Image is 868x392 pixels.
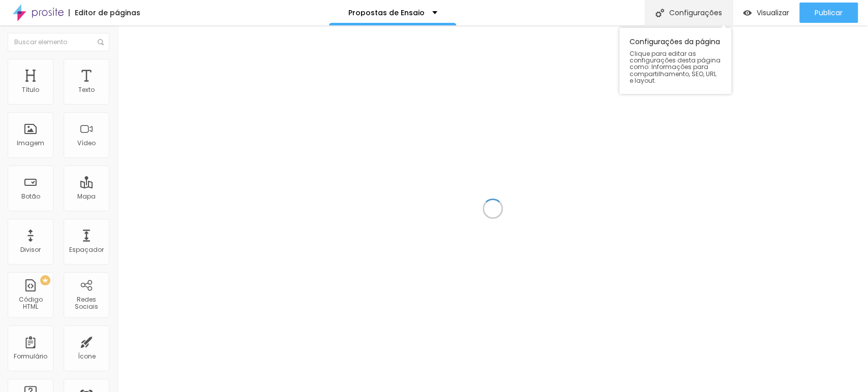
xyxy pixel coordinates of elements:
[348,9,425,16] p: Propostas de Ensaio
[20,246,41,253] div: Divisor
[8,33,109,51] input: Buscar elemento
[619,28,731,94] div: Configurações da página
[77,193,96,200] div: Mapa
[66,296,106,311] div: Redes Sociais
[733,3,799,23] button: Visualizar
[78,353,96,360] div: Ícone
[98,39,104,45] img: Icone
[21,193,40,200] div: Botão
[799,3,858,23] button: Publicar
[630,50,721,84] span: Clique para editar as configurações desta página como: Informações para compartilhamento, SEO, UR...
[78,86,95,93] div: Texto
[14,353,47,360] div: Formulário
[743,9,752,17] img: view-1.svg
[69,9,140,16] div: Editor de páginas
[10,296,50,311] div: Código HTML
[77,140,96,147] div: Vídeo
[757,9,789,17] span: Visualizar
[22,86,39,93] div: Título
[815,9,843,17] span: Publicar
[69,246,104,253] div: Espaçador
[17,140,44,147] div: Imagem
[655,9,664,17] img: Icone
